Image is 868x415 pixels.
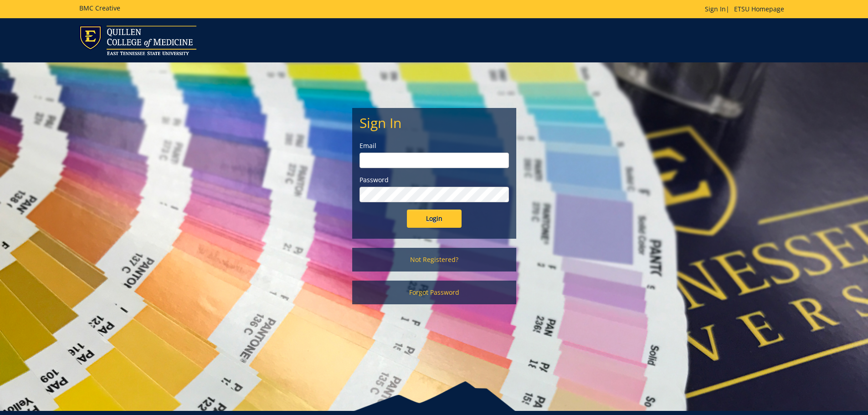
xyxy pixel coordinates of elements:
input: Login [407,210,462,228]
a: Not Registered? [352,248,516,272]
p: | [705,5,789,14]
a: Forgot Password [352,281,516,304]
h2: Sign In [360,115,509,130]
a: ETSU Homepage [729,5,789,13]
label: Password [360,175,509,184]
h5: BMC Creative [79,5,120,11]
label: Email [360,141,509,150]
img: ETSU logo [79,26,196,55]
a: Sign In [705,5,726,13]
